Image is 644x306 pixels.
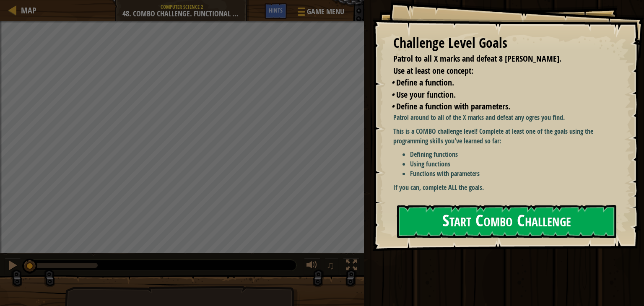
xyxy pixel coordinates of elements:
button: Start Combo Challenge [397,205,616,238]
p: Patrol around to all of the X marks and defeat any ogres you find. [393,113,621,122]
i: • [391,89,394,100]
a: Map [17,5,36,16]
span: Hints [269,6,283,14]
i: • [391,77,394,88]
button: Adjust volume [304,258,320,275]
li: Define a function. [391,77,613,89]
span: ♫ [326,259,335,272]
div: Challenge Level Goals [393,34,615,53]
i: • [391,101,394,112]
li: Define a function with parameters. [391,101,613,113]
span: Use your function. [396,89,456,100]
button: Toggle fullscreen [343,258,360,275]
li: Defining functions [410,150,621,159]
li: Using functions [410,159,621,169]
li: Patrol to all X marks and defeat 8 ogres. [383,53,613,65]
span: Define a function. [396,77,454,88]
button: ♫ [325,258,339,275]
span: Define a function with parameters. [396,101,510,112]
p: If you can, complete ALL the goals. [393,183,621,192]
li: Use your function. [391,89,613,101]
span: Patrol to all X marks and defeat 8 [PERSON_NAME]. [393,53,561,64]
button: Ctrl + P: Pause [4,258,21,275]
span: Map [21,5,36,16]
li: Use at least one concept: [383,65,613,77]
li: Functions with parameters [410,169,621,179]
p: This is a COMBO challenge level! Complete at least one of the goals using the programming skills ... [393,127,621,146]
button: Game Menu [291,3,349,23]
span: Use at least one concept: [393,65,473,76]
span: Game Menu [307,6,344,17]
